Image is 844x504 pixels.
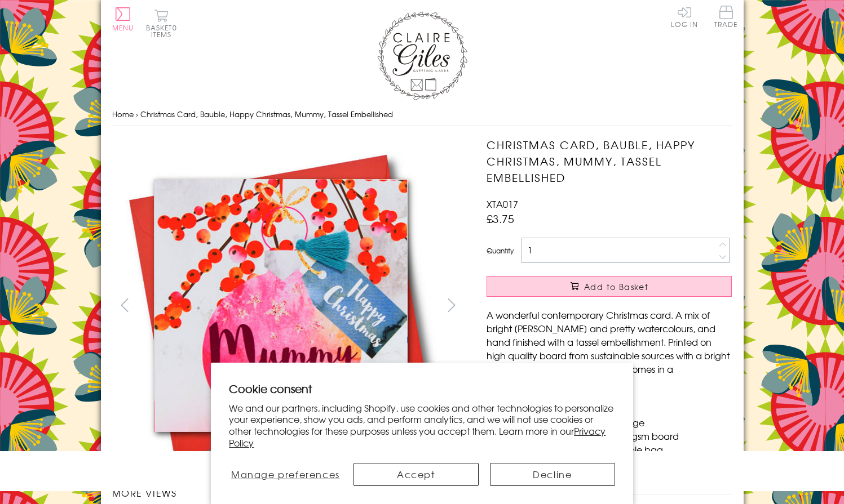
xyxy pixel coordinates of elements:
img: Christmas Card, Bauble, Happy Christmas, Mummy, Tassel Embellished [464,137,802,475]
button: next [439,292,464,318]
a: Log In [671,6,698,28]
a: Home [112,109,134,119]
span: XTA017 [487,197,518,211]
a: Trade [714,6,738,30]
span: Add to Basket [584,281,648,292]
p: We and our partners, including Shopify, use cookies and other technologies to personalize your ex... [229,402,615,449]
button: prev [112,292,138,318]
span: Christmas Card, Bauble, Happy Christmas, Mummy, Tassel Embellished [140,109,393,119]
h1: Christmas Card, Bauble, Happy Christmas, Mummy, Tassel Embellished [487,137,732,185]
img: Claire Giles Greetings Cards [377,11,467,100]
nav: breadcrumbs [112,103,732,126]
h2: Cookie consent [229,381,615,396]
button: Add to Basket [487,276,732,297]
button: Basket0 items [146,9,177,38]
span: Trade [714,6,738,28]
img: Christmas Card, Bauble, Happy Christmas, Mummy, Tassel Embellished [112,137,450,474]
label: Quantity [487,246,514,256]
p: A wonderful contemporary Christmas card. A mix of bright [PERSON_NAME] and pretty watercolours, a... [487,308,732,389]
span: 0 items [151,23,177,39]
button: Decline [490,463,615,486]
button: Manage preferences [229,463,342,486]
span: Manage preferences [231,467,340,481]
button: Accept [353,463,479,486]
h3: More views [112,486,465,499]
span: › [136,109,138,119]
span: £3.75 [487,211,514,226]
button: Menu [112,7,134,31]
a: Privacy Policy [229,424,606,449]
span: Menu [112,23,134,33]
